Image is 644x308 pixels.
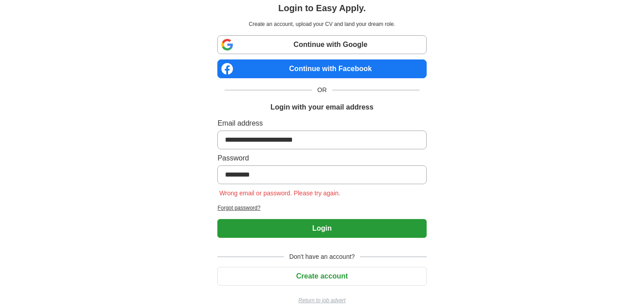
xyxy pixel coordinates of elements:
h1: Login to Easy Apply. [278,1,366,15]
h1: Login with your email address [271,102,373,113]
a: Continue with Facebook [217,59,426,78]
label: Email address [217,118,426,129]
button: Login [217,219,426,238]
span: Wrong email or password. Please try again. [217,190,342,197]
a: Create account [217,272,426,280]
label: Password [217,153,426,164]
span: OR [312,85,332,95]
a: Forgot password? [217,204,426,212]
a: Continue with Google [217,35,426,54]
a: Return to job advert [217,296,426,304]
span: Don't have an account? [284,252,360,262]
button: Create account [217,267,426,286]
p: Create an account, upload your CV and land your dream role. [219,20,424,28]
